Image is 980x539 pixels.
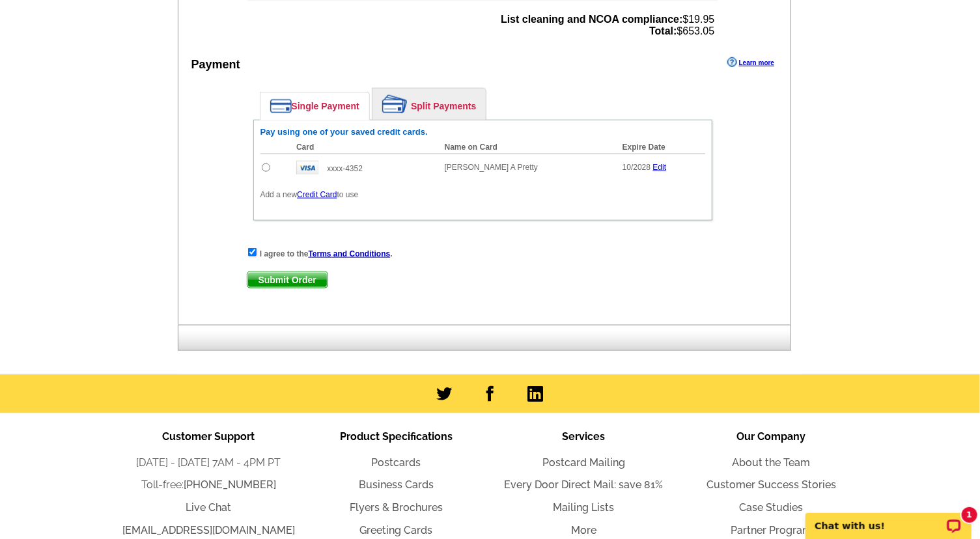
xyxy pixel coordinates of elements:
a: Credit Card [297,190,337,199]
img: split-payment.png [382,95,408,113]
a: Mailing Lists [553,502,615,514]
th: Expire Date [616,141,705,154]
a: About the Team [733,456,811,469]
strong: I agree to the . [260,249,393,258]
h6: Pay using one of your saved credit cards. [260,127,705,137]
th: Name on Card [438,141,616,154]
a: Terms and Conditions [309,249,391,258]
span: Product Specifications [340,430,453,443]
a: Live Chat [186,502,232,514]
span: xxxx-4352 [327,164,363,173]
span: Submit Order [247,272,328,288]
a: Edit [653,163,667,172]
img: single-payment.png [270,99,292,113]
a: Customer Success Stories [707,479,836,491]
a: Flyers & Brochures [350,502,443,514]
a: [EMAIL_ADDRESS][DOMAIN_NAME] [122,525,295,537]
a: Single Payment [260,92,369,120]
a: Postcards [372,456,421,469]
th: Card [290,141,438,154]
li: Toll-free: [115,478,303,493]
span: $19.95 $653.05 [501,14,714,37]
div: Payment [191,56,240,74]
a: Split Payments [372,89,486,120]
a: Business Cards [359,479,434,491]
span: Services [563,430,606,443]
strong: Total: [649,25,677,36]
a: Every Door Direct Mail: save 81% [505,479,664,491]
a: Greeting Cards [360,525,433,537]
img: visa.gif [296,161,318,174]
span: Customer Support [163,430,255,443]
a: Learn more [727,57,774,68]
p: Add a new to use [260,189,705,200]
span: [PERSON_NAME] A Pretty [445,163,538,172]
strong: List cleaning and NCOA compliance: [501,14,682,25]
iframe: LiveChat chat widget [797,498,980,539]
a: Postcard Mailing [542,456,625,469]
a: Case Studies [740,502,804,514]
a: [PHONE_NUMBER] [184,479,276,491]
span: Our Company [737,430,806,443]
a: More [571,525,596,537]
span: 10/2028 [623,163,651,172]
a: Partner Program [731,525,812,537]
li: [DATE] - [DATE] 7AM - 4PM PT [115,455,303,471]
